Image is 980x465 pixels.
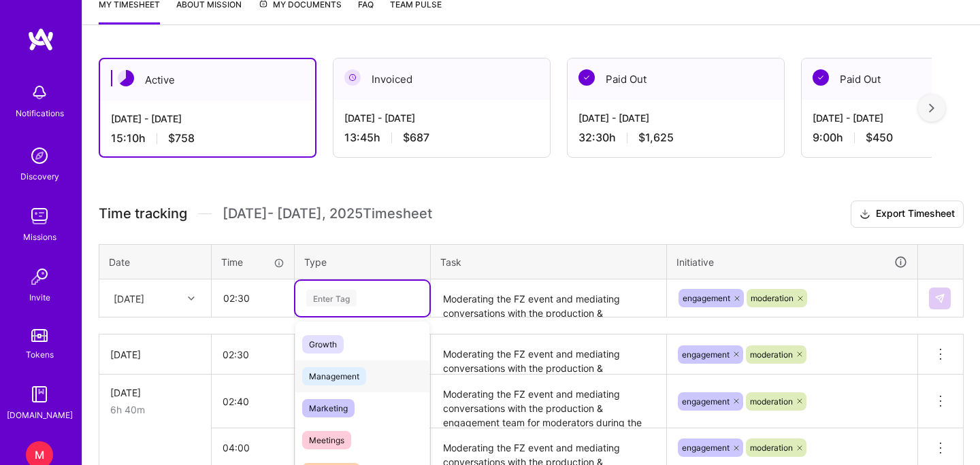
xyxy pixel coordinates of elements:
[302,335,344,354] span: Growth
[813,69,829,86] img: Paid Out
[333,58,550,100] div: Invoiced
[31,329,48,342] img: tokens
[26,203,53,230] img: teamwork
[568,58,784,100] div: Paid Out
[26,79,53,106] img: bell
[221,255,284,269] div: Time
[934,293,945,304] img: Submit
[20,169,59,184] div: Discovery
[866,131,893,145] span: $450
[23,230,56,244] div: Missions
[16,106,64,120] div: Notifications
[344,111,539,125] div: [DATE] - [DATE]
[431,244,667,279] th: Task
[100,59,315,101] div: Active
[929,103,934,113] img: right
[432,336,665,374] textarea: Moderating the FZ event and mediating conversations with the production & engagement team for mod...
[26,347,54,362] div: Tokens
[344,131,539,145] div: 13:45 h
[223,205,432,222] span: [DATE] - [DATE] , 2025 Timesheet
[111,111,304,126] div: [DATE] - [DATE]
[118,70,134,86] img: Active
[29,290,50,305] div: Invite
[750,443,793,453] span: moderation
[188,295,195,302] i: icon Chevron
[212,337,294,373] input: HH:MM
[432,281,665,317] textarea: Moderating the FZ event and mediating conversations with the production & engagement team for mod...
[578,69,595,86] img: Paid Out
[26,381,53,408] img: guide book
[860,207,870,222] i: icon Download
[110,385,200,400] div: [DATE]
[110,402,200,417] div: 6h 40m
[27,27,54,52] img: logo
[682,396,730,407] span: engagement
[99,244,212,279] th: Date
[750,349,793,360] span: moderation
[306,288,357,309] div: Enter Tag
[114,291,144,305] div: [DATE]
[851,201,964,228] button: Export Timesheet
[638,131,674,145] span: $1,625
[295,244,431,279] th: Type
[683,293,730,303] span: engagement
[578,111,773,125] div: [DATE] - [DATE]
[302,399,355,417] span: Marketing
[750,396,793,407] span: moderation
[403,131,429,145] span: $687
[344,69,361,86] img: Invoiced
[432,376,665,427] textarea: Moderating the FZ event and mediating conversations with the production & engagement team for mod...
[110,347,200,362] div: [DATE]
[751,293,794,303] span: moderation
[7,408,73,422] div: [DOMAIN_NAME]
[111,131,304,145] div: 15:10 h
[212,280,293,316] input: HH:MM
[682,443,730,453] span: engagement
[676,254,908,270] div: Initiative
[682,349,730,360] span: engagement
[168,131,195,145] span: $758
[212,383,294,419] input: HH:MM
[26,263,53,290] img: Invite
[26,142,53,169] img: discovery
[302,431,351,449] span: Meetings
[302,367,366,385] span: Management
[99,205,187,222] span: Time tracking
[578,131,773,145] div: 32:30 h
